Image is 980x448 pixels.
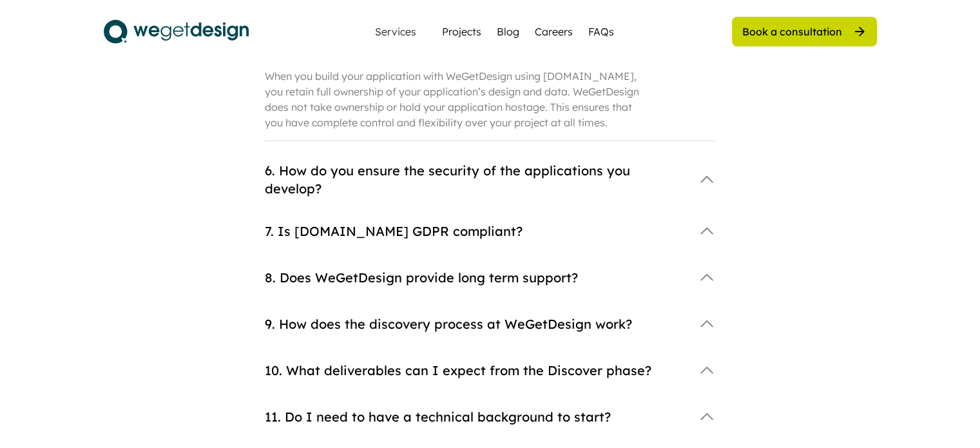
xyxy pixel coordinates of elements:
div: 10. What deliverables can I expect from the Discover phase? [265,362,686,380]
div: 8. Does WeGetDesign provide long term support? [265,269,686,287]
div: 9. How does the discovery process at WeGetDesign work? [265,315,686,333]
div: Services [370,26,421,37]
div: Book a consultation [742,24,842,39]
div: When you build your application with WeGetDesign using [DOMAIN_NAME], you retain full ownership o... [265,68,651,130]
div: 11. Do I need to have a technical background to start? [265,408,686,426]
img: logo.svg [104,15,249,48]
a: FAQs [588,24,614,39]
a: Blog [497,24,519,39]
div: 7. Is [DOMAIN_NAME] GDPR compliant? [265,222,686,240]
div: 6. How do you ensure the security of the applications you develop? [265,162,686,198]
a: Careers [535,24,573,39]
a: Projects [442,24,481,39]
